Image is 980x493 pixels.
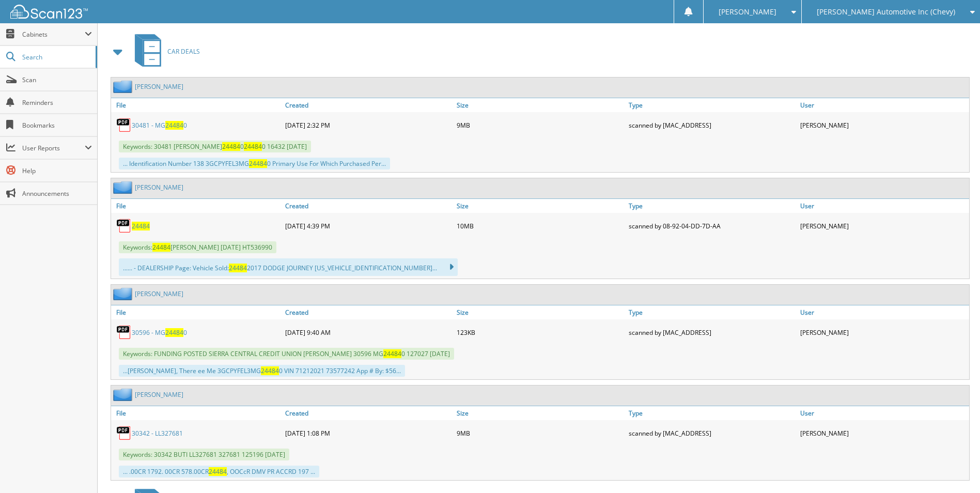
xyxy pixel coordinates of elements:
span: 24484 [209,467,227,476]
a: [PERSON_NAME] [135,289,183,298]
div: ... .00CR 1792. 00CR 578.00CR , OOCcR DMV PR ACCRD 197 ... [119,466,319,477]
div: ...[PERSON_NAME], There ee Me 3GCPYFEL3MG 0 VIN 71212021 73577242 App # By: $56... [119,365,405,377]
a: File [111,406,283,420]
span: Help [22,166,92,175]
a: 30342 - LL327681 [132,429,183,438]
div: 9MB [454,115,626,135]
div: [DATE] 1:08 PM [283,423,454,443]
a: Size [454,406,626,420]
a: User [798,98,969,112]
span: Scan [22,75,92,84]
span: 24484 [165,328,183,337]
span: User Reports [22,144,85,152]
div: scanned by [MAC_ADDRESS] [626,115,798,135]
span: [PERSON_NAME] Automotive Inc (Chevy) [817,9,955,15]
img: PDF.png [116,325,132,340]
div: [DATE] 4:39 PM [283,215,454,236]
span: 24484 [249,159,267,168]
span: Cabinets [22,30,85,39]
img: folder2.png [113,181,135,194]
span: 24484 [383,349,401,358]
span: Keywords: 30481 [PERSON_NAME] 0 0 16432 [DATE] [119,141,311,152]
span: Keywords: FUNDING POSTED SIERRA CENTRAL CREDIT UNION [PERSON_NAME] 30596 MG 0 127027 [DATE] [119,348,454,360]
img: PDF.png [116,218,132,234]
a: User [798,199,969,213]
a: User [798,406,969,420]
img: folder2.png [113,287,135,300]
a: User [798,305,969,319]
span: 24484 [244,142,262,151]
div: 10MB [454,215,626,236]
a: 30596 - MG244840 [132,328,187,337]
a: Created [283,98,454,112]
div: [PERSON_NAME] [798,115,969,135]
a: Size [454,98,626,112]
a: 24484 [132,222,150,230]
div: [PERSON_NAME] [798,215,969,236]
span: Keywords: 30342 BUTI LL327681 327681 125196 [DATE] [119,449,289,460]
div: [PERSON_NAME] [798,322,969,343]
a: [PERSON_NAME] [135,183,183,192]
span: CAR DEALS [167,47,200,56]
div: [DATE] 2:32 PM [283,115,454,135]
a: Created [283,406,454,420]
img: PDF.png [116,425,132,441]
div: scanned by [MAC_ADDRESS] [626,322,798,343]
a: [PERSON_NAME] [135,390,183,399]
div: ... Identification Number 138 3GCPYFEL3MG 0 Primary Use For Which Purchased Per... [119,158,390,170]
div: ...... - DEALERSHIP Page: Vehicle Sold: 2017 DODGE JOURNEY [US_VEHICLE_IDENTIFICATION_NUMBER]... [119,258,458,276]
span: [PERSON_NAME] [719,9,776,15]
span: 24484 [165,121,183,130]
span: 24484 [261,366,279,375]
a: Type [626,406,798,420]
span: Keywords: [PERSON_NAME] [DATE] HT536990 [119,241,276,253]
img: folder2.png [113,80,135,93]
a: File [111,199,283,213]
a: File [111,305,283,319]
a: File [111,98,283,112]
span: Bookmarks [22,121,92,130]
a: CAR DEALS [129,31,200,72]
div: 9MB [454,423,626,443]
img: scan123-logo-white.svg [10,5,88,19]
a: Type [626,305,798,319]
span: Search [22,53,90,61]
div: 123KB [454,322,626,343]
span: 24484 [229,264,247,272]
span: Reminders [22,98,92,107]
a: 30481 - MG244840 [132,121,187,130]
img: PDF.png [116,117,132,133]
a: Created [283,305,454,319]
div: scanned by [MAC_ADDRESS] [626,423,798,443]
span: 24484 [152,243,170,252]
a: Type [626,199,798,213]
a: Type [626,98,798,112]
a: [PERSON_NAME] [135,82,183,91]
a: Created [283,199,454,213]
span: 24484 [222,142,240,151]
div: [DATE] 9:40 AM [283,322,454,343]
img: folder2.png [113,388,135,401]
div: scanned by 08-92-04-DD-7D-AA [626,215,798,236]
div: [PERSON_NAME] [798,423,969,443]
a: Size [454,199,626,213]
a: Size [454,305,626,319]
span: Announcements [22,189,92,198]
iframe: Chat Widget [928,443,980,493]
